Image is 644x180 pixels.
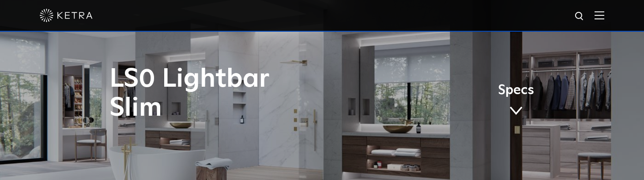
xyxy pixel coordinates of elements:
[595,11,604,19] img: Hamburger%20Nav.svg
[498,84,534,97] span: Specs
[40,9,93,22] img: ketra-logo-2019-white
[498,84,534,118] a: Specs
[109,65,359,123] h1: LS0 Lightbar Slim
[574,11,585,22] img: search icon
